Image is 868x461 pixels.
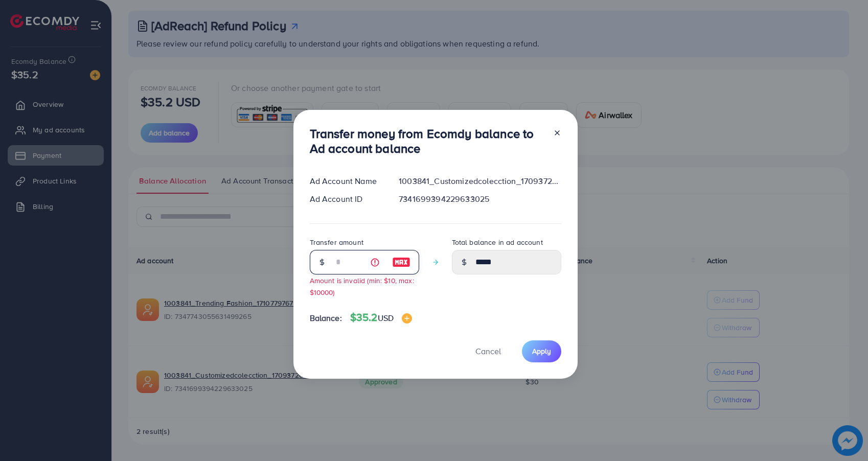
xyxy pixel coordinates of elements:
[310,312,342,324] span: Balance:
[310,275,414,297] small: Amount is invalid (min: $10, max: $10000)
[522,340,561,362] button: Apply
[310,126,545,156] h3: Transfer money from Ecomdy balance to Ad account balance
[302,193,391,205] div: Ad Account ID
[463,340,514,362] button: Cancel
[391,193,569,205] div: 7341699394229633025
[402,313,412,324] img: image
[392,256,410,268] img: image
[350,311,412,324] h4: $35.2
[310,237,363,247] label: Transfer amount
[475,345,501,357] span: Cancel
[452,237,543,247] label: Total balance in ad account
[302,175,391,187] div: Ad Account Name
[391,175,569,187] div: 1003841_Customizedcolecction_1709372613954
[532,346,551,356] span: Apply
[378,312,394,324] span: USD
